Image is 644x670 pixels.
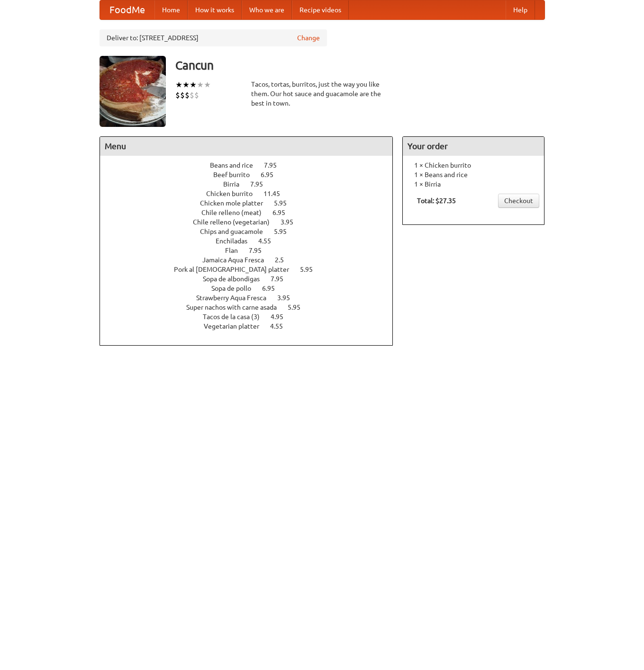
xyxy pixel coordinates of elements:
[271,313,293,321] span: 4.95
[250,180,272,188] span: 7.95
[203,275,301,283] a: Sopa de albondigas 7.95
[188,0,242,19] a: How it works
[196,294,308,302] a: Strawberry Aqua Fresca 3.95
[206,190,262,197] span: Chicken burrito
[262,285,284,292] span: 6.95
[202,256,301,264] a: Jamaica Aqua Fresca 2.5
[182,80,190,90] li: ★
[211,285,261,292] span: Sopa de pollo
[200,199,304,207] a: Chicken mole platter 5.95
[204,322,300,330] a: Vegetarian platter 4.55
[174,266,330,273] a: Pork al [DEMOGRAPHIC_DATA] platter 5.95
[271,275,293,283] span: 7.95
[213,171,259,179] span: Beef burrito
[281,218,303,226] span: 3.95
[417,197,456,205] b: Total: $27.35
[506,0,535,19] a: Help
[210,161,263,169] span: Beans and rice
[203,275,269,283] span: Sopa de albondigas
[200,199,272,207] span: Chicken mole platter
[249,247,271,254] span: 7.95
[204,80,211,90] li: ★
[100,0,154,19] a: FoodMe
[206,190,298,197] a: Chicken burrito 11.45
[210,161,294,169] a: Beans and rice 7.95
[258,237,281,245] span: 4.55
[213,171,291,179] a: Beef burrito 6.95
[203,313,301,321] a: Tacos de la casa (3) 4.95
[300,266,322,273] span: 5.95
[154,0,188,19] a: Home
[200,228,304,235] a: Chips and guacamole 5.95
[185,90,190,100] li: $
[408,179,539,189] li: 1 × Birria
[203,313,269,321] span: Tacos de la casa (3)
[297,33,320,43] a: Change
[270,322,292,330] span: 4.55
[197,80,204,90] li: ★
[186,304,318,311] a: Super nachos with carne asada 5.95
[242,0,292,19] a: Who we are
[216,237,257,245] span: Enchiladas
[193,218,279,226] span: Chile relleno (vegetarian)
[498,194,539,208] a: Checkout
[211,285,292,292] a: Sopa de pollo 6.95
[223,180,281,188] a: Birria 7.95
[264,161,286,169] span: 7.95
[251,80,393,108] div: Tacos, tortas, burritos, just the way you like them. Our hot sauce and guacamole are the best in ...
[277,294,299,302] span: 3.95
[408,170,539,179] li: 1 × Beans and rice
[263,190,290,197] span: 11.45
[272,209,295,216] span: 6.95
[190,80,197,90] li: ★
[100,137,393,156] h4: Menu
[216,237,289,245] a: Enchiladas 4.55
[204,322,269,330] span: Vegetarian platter
[275,256,293,264] span: 2.5
[225,247,247,254] span: Flan
[408,161,539,170] li: 1 × Chicken burrito
[190,90,194,100] li: $
[403,137,544,156] h4: Your order
[202,256,273,264] span: Jamaica Aqua Fresca
[100,29,327,46] div: Deliver to: [STREET_ADDRESS]
[196,294,276,302] span: Strawberry Aqua Fresca
[175,90,180,100] li: $
[223,180,249,188] span: Birria
[180,90,185,100] li: $
[175,80,182,90] li: ★
[193,218,311,226] a: Chile relleno (vegetarian) 3.95
[261,171,283,179] span: 6.95
[186,304,286,311] span: Super nachos with carne asada
[292,0,349,19] a: Recipe videos
[201,209,271,216] span: Chile relleno (meat)
[194,90,199,100] li: $
[288,304,310,311] span: 5.95
[100,56,166,127] img: angular.jpg
[200,228,272,235] span: Chips and guacamole
[225,247,279,254] a: Flan 7.95
[274,199,296,207] span: 5.95
[175,56,545,75] h3: Cancun
[274,228,296,235] span: 5.95
[201,209,303,216] a: Chile relleno (meat) 6.95
[174,266,299,273] span: Pork al [DEMOGRAPHIC_DATA] platter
